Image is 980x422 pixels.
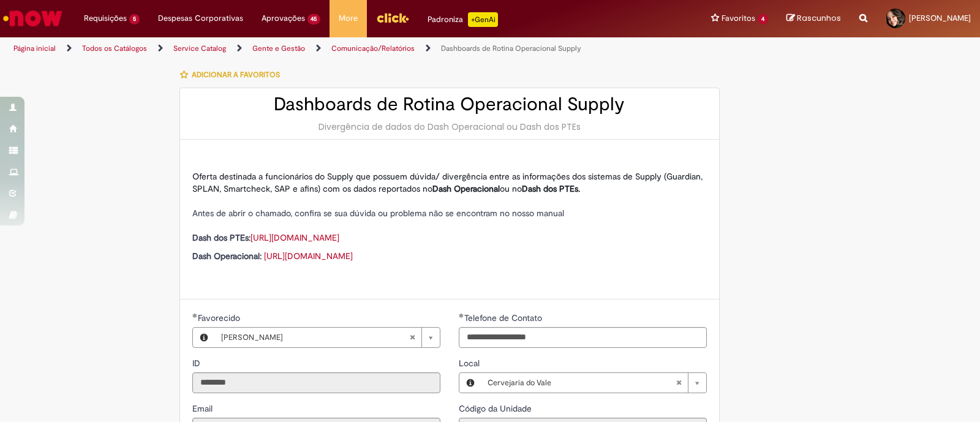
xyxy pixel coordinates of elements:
[428,12,498,27] div: Padroniza
[221,328,409,347] span: [PERSON_NAME]
[468,12,498,27] p: +GenAi
[192,403,215,414] span: Somente leitura - Email
[192,232,251,243] strong: Dash dos PTEs:
[432,183,500,194] strong: Dash Operacional
[459,403,534,414] span: Somente leitura - Código da Unidade
[459,327,707,348] input: Telefone de Contato
[459,373,481,393] button: Local, Visualizar este registro Cervejaria do Vale
[13,43,56,53] a: Página inicial
[251,232,339,243] a: [URL][DOMAIN_NAME]
[192,94,707,115] h2: Dashboards de Rotina Operacional Supply
[179,62,287,88] button: Adicionar a Favoritos
[192,251,262,262] strong: Dash Operacional:
[758,14,768,24] span: 4
[192,70,280,80] span: Adicionar a Favoritos
[403,328,421,347] abbr: Limpar campo Favorecido
[669,373,688,393] abbr: Limpar campo Local
[1,6,64,31] img: ServiceNow
[786,13,841,24] a: Rascunhos
[339,12,358,24] span: More
[192,171,703,194] span: Oferta destinada a funcionários do Supply que possuem dúvida/ divergência entre as informações do...
[307,14,321,24] span: 45
[459,358,482,369] span: Local
[198,312,243,323] span: Favorecido, Dayanne Gonsalves De Queiroz
[158,12,243,24] span: Despesas Corporativas
[481,373,706,393] a: Cervejaria do ValeLimpar campo Local
[192,208,564,219] span: Antes de abrir o chamado, confira se sua dúvida ou problema não se encontram no nosso manual
[9,37,644,60] ul: Trilhas de página
[192,358,203,369] span: Somente leitura - ID
[264,251,353,262] a: [URL][DOMAIN_NAME]
[173,43,226,53] a: Service Catalog
[193,328,215,347] button: Favorecido, Visualizar este registro Dayanne Gonsalves De Queiroz
[129,14,140,24] span: 5
[192,372,440,393] input: ID
[331,43,415,53] a: Comunicação/Relatórios
[909,13,971,23] span: [PERSON_NAME]
[797,12,841,24] span: Rascunhos
[192,313,198,318] span: Obrigatório Preenchido
[441,43,581,53] a: Dashboards de Rotina Operacional Supply
[488,373,676,393] span: Cervejaria do Vale
[722,12,755,24] span: Favoritos
[522,183,580,194] strong: Dash dos PTEs.
[376,9,409,27] img: click_logo_yellow_360x200.png
[464,312,545,323] span: Telefone de Contato
[252,43,305,53] a: Gente e Gestão
[192,402,215,415] label: Somente leitura - Email
[82,43,147,53] a: Todos os Catálogos
[84,12,127,24] span: Requisições
[262,12,305,24] span: Aprovações
[459,402,534,415] label: Somente leitura - Código da Unidade
[215,328,440,347] a: [PERSON_NAME]Limpar campo Favorecido
[192,121,707,133] div: Divergência de dados do Dash Operacional ou Dash dos PTEs
[459,313,464,318] span: Obrigatório Preenchido
[192,357,203,369] label: Somente leitura - ID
